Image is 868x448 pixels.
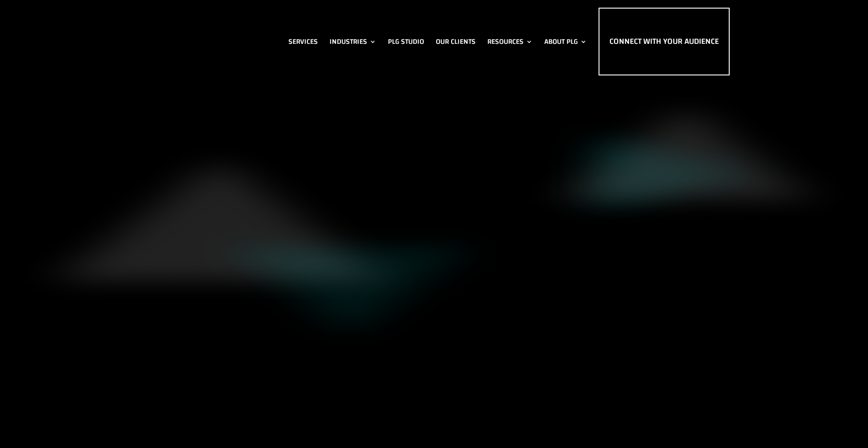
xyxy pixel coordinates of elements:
a: Our Clients [436,8,476,75]
a: Connect with Your Audience [599,8,730,75]
a: Services [288,8,318,75]
a: About PLG [544,8,587,75]
a: PLG Studio [388,8,424,75]
a: Resources [487,8,533,75]
a: Industries [330,8,376,75]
